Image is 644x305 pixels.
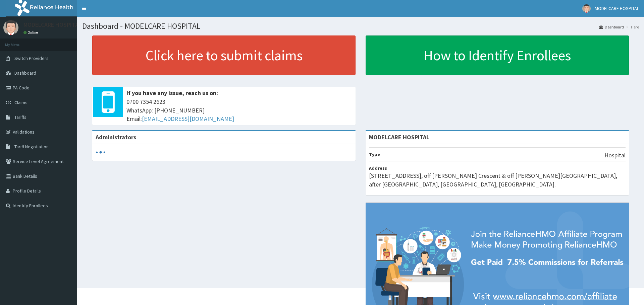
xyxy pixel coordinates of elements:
span: Tariffs [14,114,26,120]
span: Claims [14,99,28,105]
b: Type [369,151,380,157]
p: [STREET_ADDRESS], off [PERSON_NAME] Crescent & off [PERSON_NAME][GEOGRAPHIC_DATA], after [GEOGRAP... [369,171,626,188]
b: Administrators [96,133,136,141]
b: Address [369,165,387,171]
img: User Image [3,20,18,35]
a: [EMAIL_ADDRESS][DOMAIN_NAME] [142,115,234,123]
b: If you have any issue, reach us on: [126,89,218,97]
span: MODELCARE HOSPITAL [595,5,639,11]
span: Dashboard [14,70,36,76]
strong: MODELCARE HOSPITAL [369,133,429,141]
a: Dashboard [599,24,624,30]
svg: audio-loading [96,147,106,157]
h1: Dashboard - MODELCARE HOSPITAL [82,22,639,30]
a: Online [23,30,40,35]
a: Click here to submit claims [92,35,356,75]
span: 0700 7354 2623 WhatsApp: [PHONE_NUMBER] Email: [126,97,352,123]
a: How to Identify Enrollees [366,35,629,75]
span: Switch Providers [14,55,49,61]
li: Here [625,24,639,30]
p: Hospital [604,151,626,160]
img: User Image [582,4,591,13]
p: MODELCARE HOSPITAL [23,22,82,28]
span: Tariff Negotiation [14,144,49,150]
